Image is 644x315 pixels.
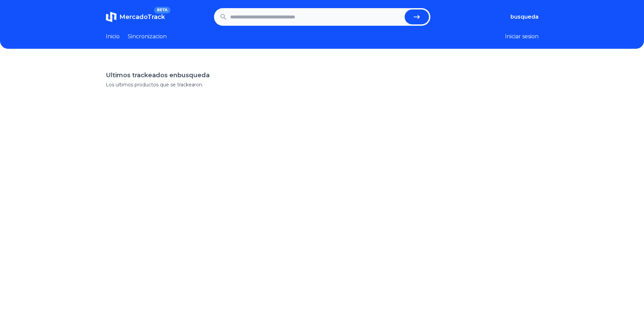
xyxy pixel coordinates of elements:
[106,12,165,22] a: MercadoTrackBETA
[106,12,117,22] img: MercadoTrack
[106,81,539,88] p: Los ultimos productos que se trackearon.
[106,33,120,41] a: Inicio
[119,13,165,21] span: MercadoTrack
[128,33,167,41] a: Sincronizacion
[505,33,539,41] button: Iniciar sesion
[154,7,170,14] span: BETA
[106,70,539,80] h1: Ultimos trackeados en busqueda
[510,13,539,21] button: busqueda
